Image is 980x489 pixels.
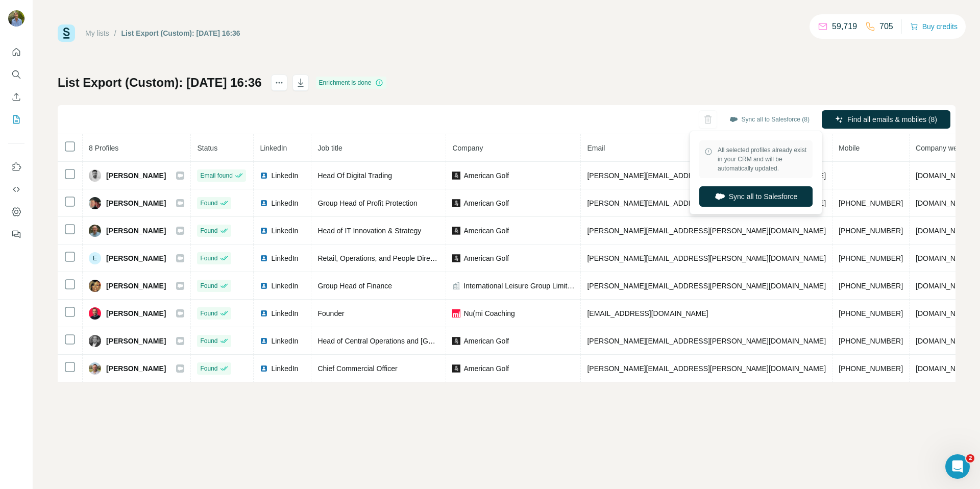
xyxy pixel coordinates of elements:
img: Avatar [89,169,101,182]
img: company-logo [452,309,460,317]
img: Avatar [89,335,101,347]
button: Use Surfe API [8,180,24,199]
img: LinkedIn logo [260,199,268,207]
span: [PERSON_NAME] [106,308,166,319]
span: American Golf [463,198,509,208]
img: LinkedIn logo [260,282,268,290]
button: Find all emails & mobiles (8) [822,110,950,129]
li: / [114,28,116,38]
img: Avatar [89,307,101,320]
span: Found [200,336,217,346]
img: company-logo [452,337,460,345]
span: LinkedIn [271,308,298,319]
span: [PERSON_NAME] [106,226,166,236]
span: LinkedIn [271,281,298,291]
span: [DOMAIN_NAME] [916,199,973,207]
span: Head of IT Innovation & Strategy [317,227,421,235]
span: 2 [966,454,974,462]
img: company-logo [452,199,460,207]
span: Found [200,254,217,263]
img: Avatar [89,362,101,375]
span: Nu(mi Coaching [463,308,514,319]
span: All selected profiles already exist in your CRM and will be automatically updated. [718,145,807,173]
span: [DOMAIN_NAME] [916,309,973,317]
span: LinkedIn [271,363,298,374]
span: Found [200,364,217,373]
span: [PERSON_NAME] [106,336,166,346]
span: American Golf [463,226,509,236]
span: American Golf [463,253,509,263]
img: LinkedIn logo [260,309,268,317]
span: [PERSON_NAME][EMAIL_ADDRESS][PERSON_NAME][DOMAIN_NAME] [587,199,826,207]
span: [PHONE_NUMBER] [839,199,903,207]
button: Enrich CSV [8,88,24,106]
img: LinkedIn logo [260,254,268,262]
span: [DOMAIN_NAME] [916,337,973,345]
span: Found [200,309,217,318]
span: [PERSON_NAME][EMAIL_ADDRESS][PERSON_NAME][DOMAIN_NAME] [587,172,826,180]
span: Company website [916,144,972,152]
span: Retail, Operations, and People Director [317,254,442,262]
div: List Export (Custom): [DATE] 16:36 [121,28,240,38]
span: Company [452,144,483,152]
button: Dashboard [8,203,24,221]
span: [PERSON_NAME][EMAIL_ADDRESS][PERSON_NAME][DOMAIN_NAME] [587,364,826,373]
span: Find all emails & mobiles (8) [847,114,937,125]
span: [PERSON_NAME][EMAIL_ADDRESS][PERSON_NAME][DOMAIN_NAME] [587,227,826,235]
span: [DOMAIN_NAME] [916,282,973,290]
img: Surfe Logo [58,25,75,42]
span: [PHONE_NUMBER] [839,364,903,373]
span: [PERSON_NAME] [106,363,166,374]
span: LinkedIn [271,336,298,346]
span: [EMAIL_ADDRESS][DOMAIN_NAME] [587,309,708,317]
span: [PERSON_NAME] [106,170,166,181]
img: Avatar [89,225,101,237]
button: Quick start [8,43,24,61]
img: Avatar [89,197,101,209]
button: Sync all to Salesforce (8) [722,112,817,127]
span: LinkedIn [271,226,298,236]
img: company-logo [452,254,460,262]
p: 705 [879,20,893,33]
button: Search [8,65,24,84]
img: LinkedIn logo [260,172,268,180]
span: [PHONE_NUMBER] [839,227,903,235]
img: LinkedIn logo [260,227,268,235]
p: 59,719 [832,20,857,33]
img: Avatar [8,10,24,27]
div: Enrichment is done [316,77,387,89]
a: My lists [85,29,109,37]
span: [DOMAIN_NAME] [916,172,973,180]
h1: List Export (Custom): [DATE] 16:36 [58,75,262,91]
span: [DOMAIN_NAME] [916,254,973,262]
img: company-logo [452,172,460,180]
img: company-logo [452,364,460,373]
span: Email [587,144,605,152]
span: Mobile [839,144,860,152]
button: Feedback [8,225,24,243]
img: Avatar [89,280,101,292]
div: E [89,252,101,264]
span: Found [200,226,217,235]
span: LinkedIn [271,170,298,181]
button: My lists [8,110,24,129]
span: LinkedIn [271,253,298,263]
span: LinkedIn [271,198,298,208]
span: Group Head of Finance [317,282,392,290]
button: Buy credits [910,19,958,34]
span: Founder [317,309,344,317]
span: 8 Profiles [89,144,118,152]
span: [PERSON_NAME] [106,198,166,208]
span: Head of Central Operations and [GEOGRAPHIC_DATA] [317,337,495,345]
span: Job title [317,144,342,152]
span: American Golf [463,363,509,374]
span: [PERSON_NAME] [106,253,166,263]
span: [DOMAIN_NAME] [916,227,973,235]
img: LinkedIn logo [260,364,268,373]
button: Sync all to Salesforce [699,186,813,207]
span: Head Of Digital Trading [317,172,392,180]
button: actions [271,75,287,91]
span: [PHONE_NUMBER] [839,309,903,317]
span: Chief Commercial Officer [317,364,397,373]
span: Found [200,199,217,208]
